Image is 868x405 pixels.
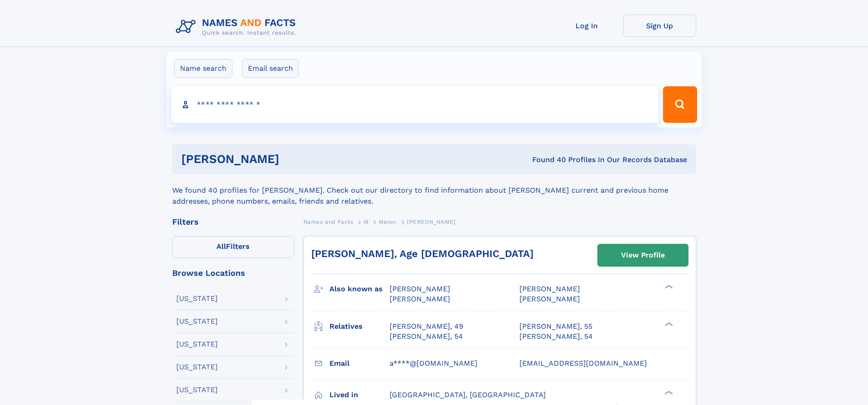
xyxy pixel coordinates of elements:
a: [PERSON_NAME], Age [DEMOGRAPHIC_DATA] [311,248,534,259]
div: [US_STATE] [176,341,218,348]
label: Name search [174,59,232,78]
div: We found 40 profiles for [PERSON_NAME]. Check out our directory to find information about [PERSON... [172,174,696,207]
span: [PERSON_NAME] [519,295,580,303]
a: Sign Up [623,15,696,37]
a: Log In [550,15,623,37]
h1: [PERSON_NAME] [181,153,406,165]
label: Email search [242,59,299,78]
a: Manor [379,216,396,227]
a: [PERSON_NAME], 54 [390,331,463,342]
span: [PERSON_NAME] [519,284,580,293]
a: View Profile [598,244,688,266]
div: [US_STATE] [176,295,218,302]
span: [PERSON_NAME] [390,295,450,303]
div: ❯ [663,389,673,395]
div: [US_STATE] [176,386,218,394]
span: [EMAIL_ADDRESS][DOMAIN_NAME] [519,359,647,368]
div: Browse Locations [172,269,294,277]
h3: Also known as [329,281,390,297]
span: [PERSON_NAME] [390,284,450,293]
a: [PERSON_NAME], 49 [390,321,463,331]
span: M [364,219,369,225]
button: Search Button [663,86,697,123]
div: ❯ [663,321,673,327]
span: Manor [379,219,396,225]
img: Logo Names and Facts [172,15,303,39]
div: ❯ [663,284,673,290]
a: [PERSON_NAME], 54 [519,331,593,342]
h3: Email [329,356,390,371]
div: Filters [172,218,294,226]
input: search input [171,86,659,123]
h3: Lived in [329,387,390,403]
div: [US_STATE] [176,318,218,325]
span: All [216,242,226,251]
a: Names and Facts [303,216,354,227]
div: Found 40 Profiles In Our Records Database [406,155,687,165]
span: [GEOGRAPHIC_DATA], [GEOGRAPHIC_DATA] [390,390,546,399]
label: Filters [172,236,294,258]
a: [PERSON_NAME], 55 [519,321,592,331]
span: [PERSON_NAME] [407,219,456,225]
h3: Relatives [329,319,390,334]
div: [US_STATE] [176,363,218,371]
a: M [364,216,369,227]
div: View Profile [621,245,665,266]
